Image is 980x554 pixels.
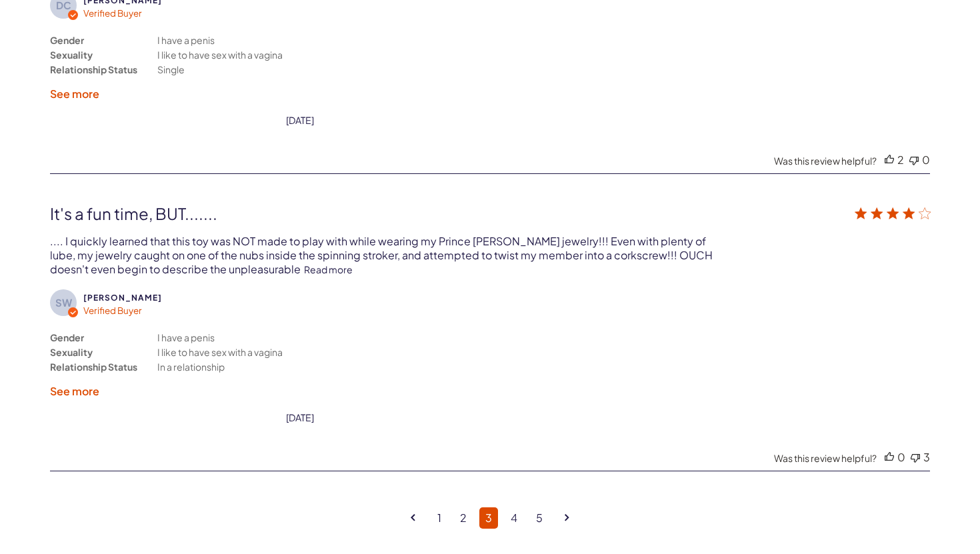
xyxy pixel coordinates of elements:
div: 2 [897,153,904,167]
span: Verified Buyer [83,7,142,19]
div: Vote down [909,153,919,167]
a: Goto Page 4 [505,507,523,529]
a: Goto Page 5 [530,507,549,529]
div: Single [157,62,185,77]
text: SW [55,296,73,309]
div: Relationship Status [50,359,137,374]
div: date [286,114,314,126]
div: date [286,411,314,423]
div: 0 [922,153,930,167]
div: I like to have sex with a vagina [157,345,283,359]
div: In a relationship [157,359,225,374]
a: Goto previous page [405,504,421,532]
div: Vote up [885,153,894,167]
a: Goto next page [559,504,575,532]
a: Goto Page 1 [431,507,447,529]
div: I like to have sex with a vagina [157,47,283,62]
div: Sexuality [50,345,93,359]
span: Steven W. [83,293,162,303]
div: Sexuality [50,47,93,62]
div: 0 [897,450,905,464]
div: Vote up [885,450,894,464]
div: Gender [50,33,84,47]
span: Verified Buyer [83,305,142,316]
div: It's a fun time, BUT....... [50,203,754,223]
label: See more [50,87,99,101]
div: [DATE] [286,411,314,423]
a: Page 3 [479,507,498,529]
div: Was this review helpful? [774,155,877,167]
div: I have a penis [157,33,215,47]
a: Goto Page 2 [454,507,473,529]
div: Gender [50,330,84,345]
div: I have a penis [157,330,215,345]
label: See more [50,384,99,398]
div: .... I quickly learned that this toy was NOT made to play with while wearing my Prince [PERSON_NA... [50,234,715,276]
a: Read more [304,263,353,275]
div: 3 [923,450,930,464]
div: [DATE] [286,114,314,126]
div: Vote down [911,450,920,464]
div: Was this review helpful? [774,452,877,464]
div: Relationship Status [50,62,137,77]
